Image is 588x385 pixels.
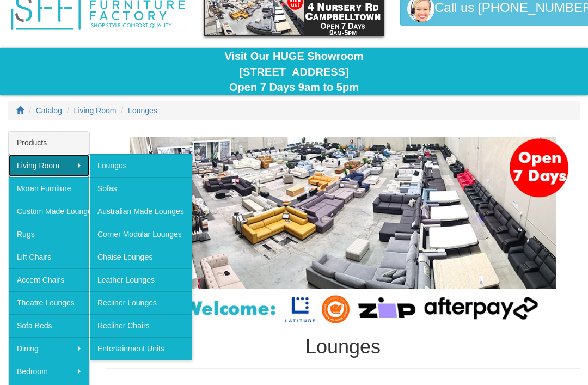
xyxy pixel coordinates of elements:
[9,291,89,314] a: Theatre Lounges
[9,314,89,337] a: Sofa Beds
[9,154,89,177] a: Living Room
[9,246,89,268] a: Lift Chairs
[89,177,192,200] a: Sofas
[9,360,89,383] a: Bedroom
[89,246,192,268] a: Chaise Lounges
[106,336,580,358] h1: Lounges
[106,137,580,325] img: Lounges
[89,200,192,223] a: Australian Made Lounges
[9,177,89,200] a: Moran Furniture
[89,337,192,360] a: Entertainment Units
[9,200,89,223] a: Custom Made Lounges
[89,154,192,177] a: Lounges
[9,132,89,154] div: Products
[89,268,192,291] a: Leather Lounges
[74,106,117,115] a: Living Room
[8,48,580,95] div: Visit Our HUGE Showroom [STREET_ADDRESS] Open 7 Days 9am to 5pm
[128,106,157,115] a: Lounges
[9,223,89,246] a: Rugs
[9,337,89,360] a: Dining
[89,223,192,246] a: Corner Modular Lounges
[89,291,192,314] a: Recliner Lounges
[89,314,192,337] a: Recliner Chairs
[9,268,89,291] a: Accent Chairs
[36,106,62,115] a: Catalog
